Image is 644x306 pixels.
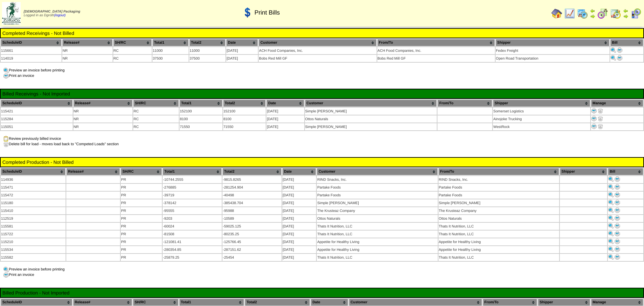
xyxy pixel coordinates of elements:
[163,254,222,261] td: -25879.25
[226,47,258,54] td: [DATE]
[608,184,614,190] img: Print
[163,223,222,230] td: -60024
[2,2,21,25] img: zoroco-logo-small.webp
[317,254,437,261] td: Thats It Nutrition, LLC
[597,8,608,19] img: calendarblend.gif
[311,299,348,306] th: Date
[163,238,222,245] td: -121081.41
[223,100,266,107] th: Total2
[222,207,282,214] td: -95988
[121,184,162,191] td: PR
[305,108,437,115] td: Simple [PERSON_NAME]
[259,39,376,46] th: Customer
[496,47,610,54] td: Fedex Freight
[608,200,614,205] img: Print
[121,231,162,238] td: PR
[222,223,282,230] td: -59025.125
[180,108,222,115] td: 152100
[24,10,80,17] span: Logged in as Dgroth
[608,215,614,221] img: Print
[438,168,559,175] th: From/To
[179,299,244,306] th: Total1
[615,223,620,228] img: Print
[226,39,258,46] th: Date
[3,73,9,79] img: print.gif
[121,238,162,245] td: PR
[615,176,620,182] img: Print
[377,55,495,62] td: Bobs Red Mill GF
[608,192,614,197] img: Print
[617,47,622,53] img: Print
[54,14,66,17] a: (logout)
[121,207,162,214] td: PR
[1,47,62,54] td: 115661
[282,215,316,222] td: [DATE]
[163,207,222,214] td: -95555
[282,231,316,238] td: [DATE]
[121,246,162,253] td: PR
[538,299,590,306] th: Shipper
[2,30,642,36] td: Completed Receivings - Not Billed
[438,184,559,191] td: Partake Foods
[493,108,590,115] td: Somerset Logistics
[121,168,162,175] th: SH/RC
[608,176,614,182] img: Print
[133,108,179,115] td: RC
[1,123,73,130] td: 115051
[1,231,66,238] td: 115722
[1,207,66,214] td: 115410
[189,47,225,54] td: 11000
[222,199,282,206] td: -385438.704
[245,299,310,306] th: Total2
[121,215,162,222] td: PR
[590,14,595,19] img: arrowright.gif
[591,116,597,121] img: Print
[180,100,222,107] th: Total1
[349,299,482,306] th: Customer
[377,47,495,54] td: ACH Food Companies, Inc.
[623,14,628,19] img: arrowright.gif
[282,223,316,230] td: [DATE]
[282,184,316,191] td: [DATE]
[163,176,222,183] td: -10744.2555
[608,223,614,228] img: Print
[438,207,559,214] td: The Krusteaz Company
[615,207,620,213] img: Print
[577,8,588,19] img: calendarprod.gif
[222,192,282,199] td: -40498
[163,231,222,238] td: -81508
[73,115,133,123] td: NR
[3,267,9,272] img: preview.gif
[615,215,620,221] img: Print
[317,207,437,214] td: The Krusteaz Company
[591,299,643,306] th: Manage
[317,192,437,199] td: Partake Foods
[73,299,132,306] th: Release#
[377,39,495,46] th: From/To
[493,123,590,130] td: WestRock
[608,231,614,236] img: Print
[617,55,622,61] img: Print
[591,100,643,107] th: Manage
[615,246,620,252] img: Print
[591,108,597,113] img: Print
[438,192,559,199] td: Partake Foods
[226,55,258,62] td: [DATE]
[438,176,559,183] td: RIND Snacks, Inc.
[152,47,189,54] td: 11000
[163,184,222,191] td: -276885
[591,124,597,129] img: Print
[623,8,628,14] img: arrowleft.gif
[222,168,282,175] th: Total2
[590,8,595,14] img: arrowleft.gif
[493,115,590,123] td: Ainojoke Trucking
[259,55,376,62] td: Bobs Red Mill GF
[121,254,162,261] td: PR
[483,299,538,306] th: From/To
[438,231,559,238] td: Thats It Nutrition, LLC
[305,123,437,130] td: Simple [PERSON_NAME]
[113,39,152,46] th: SH/RC
[496,39,610,46] th: Shipper
[615,192,620,197] img: Print
[1,168,66,175] th: ScheduleID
